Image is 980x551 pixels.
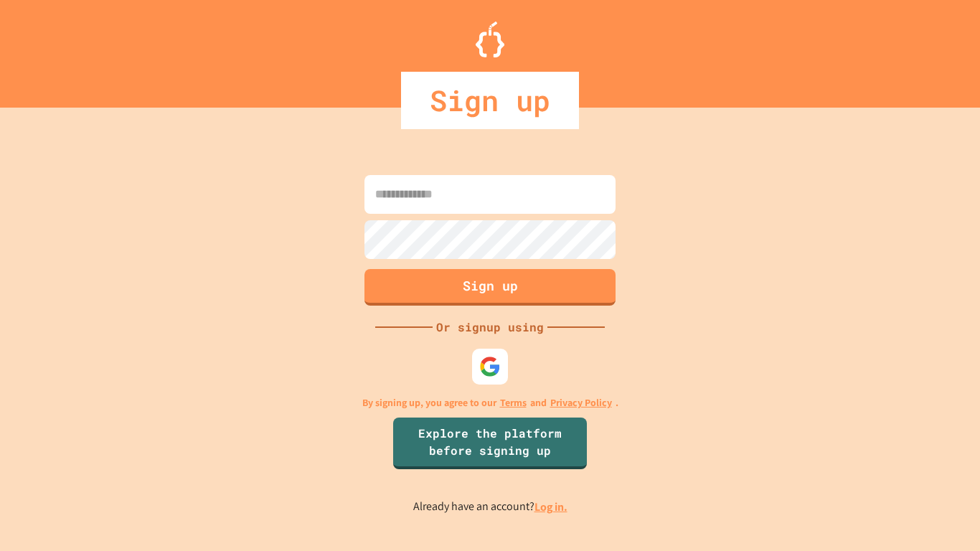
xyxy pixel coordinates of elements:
[401,72,579,129] div: Sign up
[550,395,612,410] a: Privacy Policy
[364,269,616,306] button: Sign up
[413,498,567,516] p: Already have an account?
[534,499,567,514] a: Log in.
[476,22,504,57] img: Logo.svg
[479,356,501,377] img: google-icon.svg
[433,319,547,336] div: Or signup using
[500,395,527,410] a: Terms
[393,418,587,469] a: Explore the platform before signing up
[362,395,618,410] p: By signing up, you agree to our and .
